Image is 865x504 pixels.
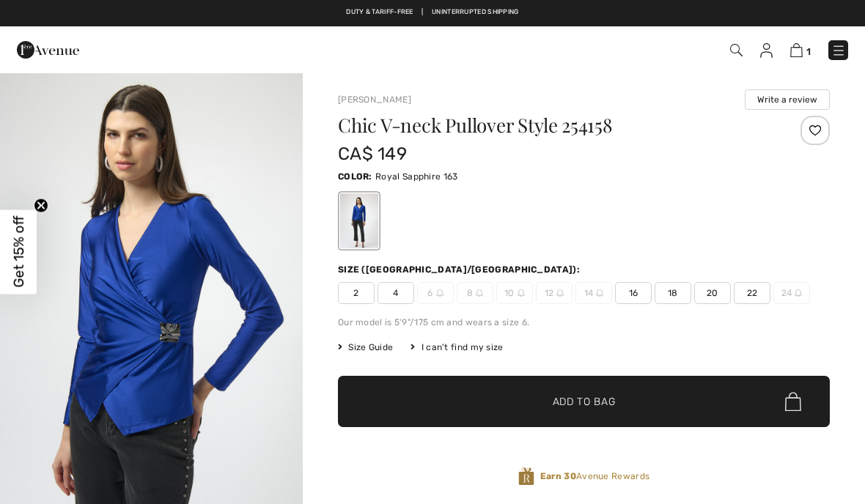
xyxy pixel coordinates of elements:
[17,35,79,64] img: 1ère Avenue
[694,282,731,304] span: 20
[773,282,810,304] span: 24
[496,282,533,304] span: 10
[17,42,79,56] a: 1ère Avenue
[338,341,393,354] span: Size Guide
[730,44,743,56] img: Search
[338,94,411,105] a: [PERSON_NAME]
[556,289,564,297] img: ring-m.svg
[806,46,811,57] span: 1
[785,392,801,411] img: Bag.svg
[596,289,603,297] img: ring-m.svg
[338,263,583,276] div: Size ([GEOGRAPHIC_DATA]/[GEOGRAPHIC_DATA]):
[540,471,576,481] strong: Earn 30
[10,216,27,288] span: Get 15% off
[615,282,652,304] span: 16
[411,341,503,354] div: I can't find my size
[338,376,830,427] button: Add to Bag
[795,289,802,297] img: ring-m.svg
[457,282,493,304] span: 8
[34,199,48,213] button: Close teaser
[338,144,407,164] span: CA$ 149
[553,394,616,409] span: Add to Bag
[734,282,770,304] span: 22
[518,467,534,486] img: Avenue Rewards
[476,289,483,297] img: ring-m.svg
[655,282,691,304] span: 18
[745,89,830,110] button: Write a review
[436,289,443,297] img: ring-m.svg
[575,282,612,304] span: 14
[375,171,457,182] span: Royal Sapphire 163
[831,43,846,58] img: Menu
[338,171,372,182] span: Color:
[338,116,748,135] h1: Chic V-neck Pullover Style 254158
[760,43,773,58] img: My Info
[378,282,414,304] span: 4
[540,470,649,483] span: Avenue Rewards
[790,43,803,57] img: Shopping Bag
[338,282,375,304] span: 2
[790,41,811,59] a: 1
[338,316,830,329] div: Our model is 5'9"/175 cm and wears a size 6.
[417,282,454,304] span: 6
[518,289,525,297] img: ring-m.svg
[340,193,378,248] div: Royal Sapphire 163
[536,282,573,304] span: 12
